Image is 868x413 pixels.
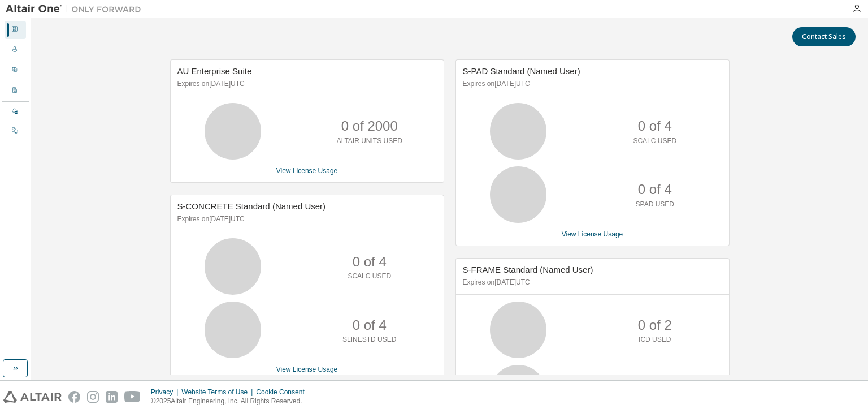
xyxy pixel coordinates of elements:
[181,388,256,397] div: Website Terms of Use
[638,117,672,136] p: 0 of 4
[5,62,26,80] div: User Profile
[5,82,26,100] div: Company Profile
[5,103,26,121] div: Managed
[177,201,326,211] span: S-CONCRETE Standard (Named User)
[256,388,311,397] div: Cookie Consent
[792,27,856,46] button: Contact Sales
[6,3,147,15] img: Altair One
[341,117,398,136] p: 0 of 2000
[337,136,402,146] p: ALTAIR UNITS USED
[124,391,141,403] img: youtube.svg
[636,200,674,209] p: SPAD USED
[463,66,580,76] span: S-PAD Standard (Named User)
[177,214,434,224] p: Expires on [DATE] UTC
[5,41,26,59] div: Users
[633,136,676,146] p: SCALC USED
[5,122,26,140] div: On Prem
[638,316,672,335] p: 0 of 2
[151,397,311,406] p: © 2025 Altair Engineering, Inc. All Rights Reserved.
[348,272,391,281] p: SCALC USED
[562,230,623,238] a: View License Usage
[463,265,593,274] span: S-FRAME Standard (Named User)
[87,391,99,403] img: instagram.svg
[639,335,671,345] p: ICD USED
[106,391,118,403] img: linkedin.svg
[342,335,396,345] p: SLINESTD USED
[5,21,26,39] div: Dashboard
[638,180,672,199] p: 0 of 4
[3,391,62,403] img: altair_logo.svg
[151,388,181,397] div: Privacy
[177,79,434,89] p: Expires on [DATE] UTC
[463,79,719,89] p: Expires on [DATE] UTC
[276,167,338,175] a: View License Usage
[353,252,387,272] p: 0 of 4
[276,365,338,373] a: View License Usage
[353,316,387,335] p: 0 of 4
[463,278,719,287] p: Expires on [DATE] UTC
[68,391,80,403] img: facebook.svg
[177,66,252,76] span: AU Enterprise Suite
